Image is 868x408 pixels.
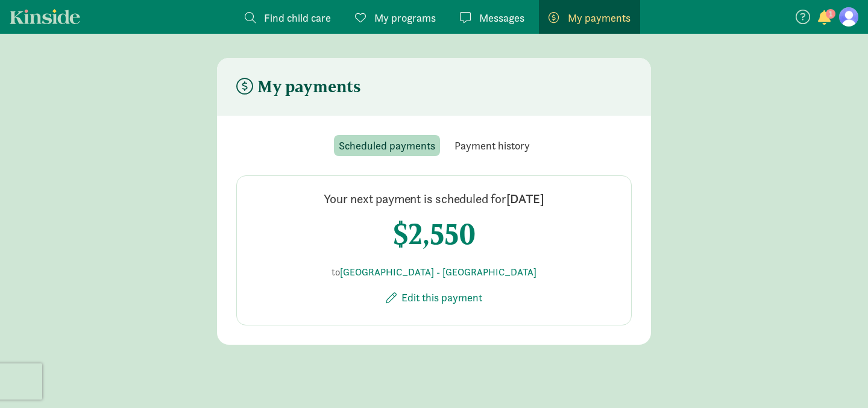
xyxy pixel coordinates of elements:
[826,9,835,19] span: 1
[236,77,361,96] h4: My payments
[479,10,524,26] span: Messages
[816,11,833,27] button: 1
[10,9,80,24] a: Kinside
[374,10,436,26] span: My programs
[264,10,331,26] span: Find child care
[339,137,435,154] span: Scheduled payments
[450,135,535,156] button: Payment history
[454,137,530,154] span: Payment history
[376,284,492,310] button: Edit this payment
[324,190,544,207] h4: Your next payment is scheduled for
[568,10,631,26] span: My payments
[332,265,536,280] p: to
[401,289,482,306] span: Edit this payment
[334,135,440,156] button: Scheduled payments
[506,190,544,207] span: [DATE]
[340,266,536,278] a: [GEOGRAPHIC_DATA] - [GEOGRAPHIC_DATA]
[393,217,476,251] h4: $2,550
